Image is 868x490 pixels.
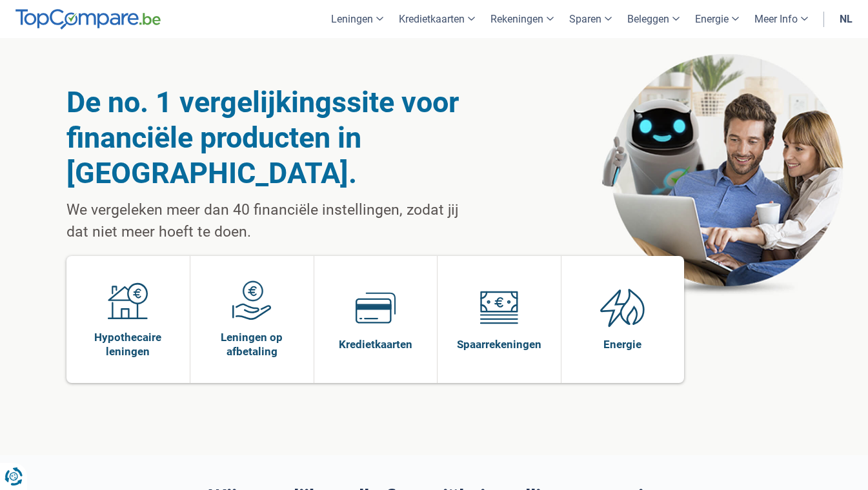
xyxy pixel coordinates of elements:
img: Hypothecaire leningen [108,280,148,320]
h1: De no. 1 vergelijkingssite voor financiële producten in [GEOGRAPHIC_DATA]. [66,84,471,191]
a: Leningen op afbetaling Leningen op afbetaling [190,256,314,383]
img: Spaarrekeningen [479,288,519,328]
img: Kredietkaarten [356,288,396,328]
p: We vergeleken meer dan 40 financiële instellingen, zodat jij dat niet meer hoeft te doen. [66,199,471,243]
a: Kredietkaarten Kredietkaarten [314,256,438,383]
span: Energie [603,337,641,351]
span: Spaarrekeningen [457,337,541,351]
span: Leningen op afbetaling [197,330,307,358]
span: Kredietkaarten [339,337,412,351]
img: Leningen op afbetaling [232,280,272,320]
a: Spaarrekeningen Spaarrekeningen [438,256,561,383]
img: Energie [600,288,645,328]
a: Hypothecaire leningen Hypothecaire leningen [66,256,190,383]
a: Energie Energie [561,256,685,383]
span: Hypothecaire leningen [73,330,184,358]
img: TopCompare [15,9,161,30]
